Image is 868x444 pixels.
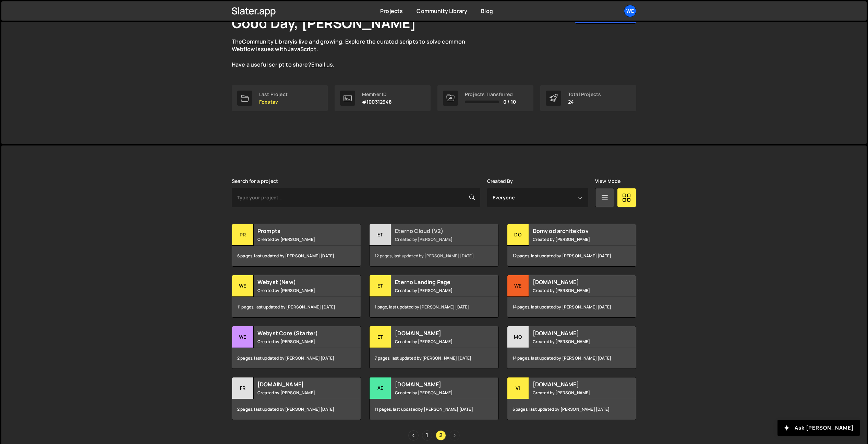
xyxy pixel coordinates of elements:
[257,339,340,344] small: Created by [PERSON_NAME]
[624,5,636,17] a: We
[533,329,615,337] h2: [DOMAIN_NAME]
[232,348,361,369] div: 2 pages, last updated by [PERSON_NAME] [DATE]
[311,61,333,68] a: Email us
[465,92,516,97] div: Projects Transferred
[507,297,636,317] div: 14 pages, last updated by [PERSON_NAME] [DATE]
[232,275,361,318] a: We Webyst (New) Created by [PERSON_NAME] 11 pages, last updated by [PERSON_NAME] [DATE]
[370,348,498,369] div: 7 pages, last updated by [PERSON_NAME] [DATE]
[533,227,615,235] h2: Domy od architektov
[362,99,392,105] p: #100312948
[232,38,479,69] p: The is live and growing. Explore the curated scripts to solve common Webflow issues with JavaScri...
[232,85,328,111] a: Last Project Foxstav
[395,381,478,388] h2: [DOMAIN_NAME]
[395,329,478,337] h2: [DOMAIN_NAME]
[408,430,419,441] a: Previous page
[362,92,392,97] div: Member ID
[370,399,498,420] div: 11 pages, last updated by [PERSON_NAME] [DATE]
[232,326,361,369] a: We Webyst Core (Starter) Created by [PERSON_NAME] 2 pages, last updated by [PERSON_NAME] [DATE]
[533,278,615,286] h2: [DOMAIN_NAME]
[568,99,601,105] p: 24
[232,246,361,266] div: 6 pages, last updated by [PERSON_NAME] [DATE]
[507,326,529,348] div: mo
[395,288,478,293] small: Created by [PERSON_NAME]
[370,326,391,348] div: et
[257,278,340,286] h2: Webyst (New)
[257,288,340,293] small: Created by [PERSON_NAME]
[395,339,478,344] small: Created by [PERSON_NAME]
[232,377,254,399] div: fr
[257,329,340,337] h2: Webyst Core (Starter)
[232,399,361,420] div: 2 pages, last updated by [PERSON_NAME] [DATE]
[507,275,529,297] div: we
[507,348,636,369] div: 14 pages, last updated by [PERSON_NAME] [DATE]
[395,278,478,286] h2: Eterno Landing Page
[370,224,391,246] div: Et
[257,381,340,388] h2: [DOMAIN_NAME]
[395,390,478,396] small: Created by [PERSON_NAME]
[259,99,288,105] p: Foxstav
[422,430,432,441] a: Page 1
[369,377,498,420] a: ae [DOMAIN_NAME] Created by [PERSON_NAME] 11 pages, last updated by [PERSON_NAME] [DATE]
[568,92,601,97] div: Total Projects
[370,246,498,266] div: 12 pages, last updated by [PERSON_NAME] [DATE]
[533,381,615,388] h2: [DOMAIN_NAME]
[232,224,361,267] a: Pr Prompts Created by [PERSON_NAME] 6 pages, last updated by [PERSON_NAME] [DATE]
[232,13,416,32] h1: Good Day, [PERSON_NAME]
[507,275,636,318] a: we [DOMAIN_NAME] Created by [PERSON_NAME] 14 pages, last updated by [PERSON_NAME] [DATE]
[259,92,288,97] div: Last Project
[507,224,529,246] div: Do
[481,7,493,15] a: Blog
[232,326,254,348] div: We
[232,275,254,297] div: We
[777,420,860,436] button: Ask [PERSON_NAME]
[503,99,516,105] span: 0 / 10
[507,377,529,399] div: vi
[507,224,636,267] a: Do Domy od architektov Created by [PERSON_NAME] 12 pages, last updated by [PERSON_NAME] [DATE]
[507,377,636,420] a: vi [DOMAIN_NAME] Created by [PERSON_NAME] 6 pages, last updated by [PERSON_NAME] [DATE]
[533,339,615,344] small: Created by [PERSON_NAME]
[533,390,615,396] small: Created by [PERSON_NAME]
[507,399,636,420] div: 6 pages, last updated by [PERSON_NAME] [DATE]
[417,7,467,15] a: Community Library
[370,377,391,399] div: ae
[533,288,615,293] small: Created by [PERSON_NAME]
[507,326,636,369] a: mo [DOMAIN_NAME] Created by [PERSON_NAME] 14 pages, last updated by [PERSON_NAME] [DATE]
[257,227,340,235] h2: Prompts
[369,224,498,267] a: Et Eterno Cloud (V2) Created by [PERSON_NAME] 12 pages, last updated by [PERSON_NAME] [DATE]
[380,7,403,15] a: Projects
[395,236,478,242] small: Created by [PERSON_NAME]
[395,227,478,235] h2: Eterno Cloud (V2)
[232,430,636,441] div: Pagination
[242,38,293,45] a: Community Library
[369,326,498,369] a: et [DOMAIN_NAME] Created by [PERSON_NAME] 7 pages, last updated by [PERSON_NAME] [DATE]
[257,236,340,242] small: Created by [PERSON_NAME]
[232,178,278,184] label: Search for a project
[232,377,361,420] a: fr [DOMAIN_NAME] Created by [PERSON_NAME] 2 pages, last updated by [PERSON_NAME] [DATE]
[595,178,620,184] label: View Mode
[533,236,615,242] small: Created by [PERSON_NAME]
[257,390,340,396] small: Created by [PERSON_NAME]
[232,224,254,246] div: Pr
[507,246,636,266] div: 12 pages, last updated by [PERSON_NAME] [DATE]
[370,297,498,317] div: 1 page, last updated by [PERSON_NAME] [DATE]
[232,188,480,207] input: Type your project...
[369,275,498,318] a: Et Eterno Landing Page Created by [PERSON_NAME] 1 page, last updated by [PERSON_NAME] [DATE]
[370,275,391,297] div: Et
[232,297,361,317] div: 11 pages, last updated by [PERSON_NAME] [DATE]
[487,178,513,184] label: Created By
